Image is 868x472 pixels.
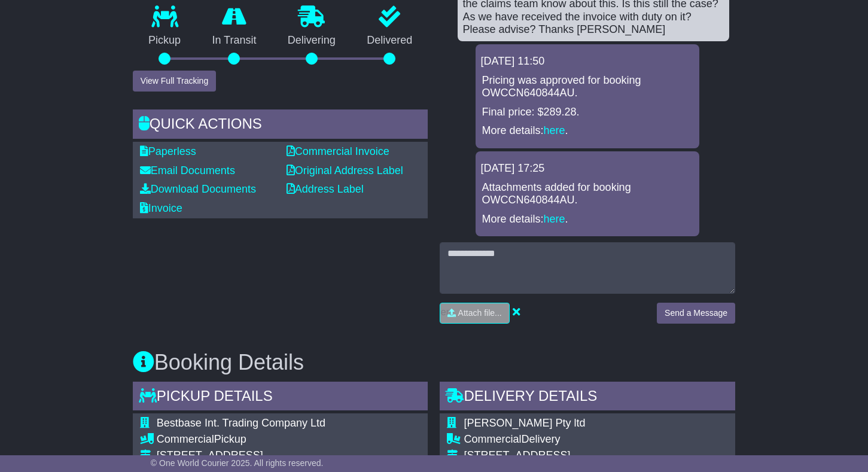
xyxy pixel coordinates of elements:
p: In Transit [196,34,272,47]
span: Commercial [464,433,521,445]
a: Invoice [140,202,182,214]
span: Bestbase Int. Trading Company Ltd [157,417,325,429]
span: [PERSON_NAME] Pty ltd [464,417,585,429]
div: [STREET_ADDRESS] [464,449,728,462]
div: [DATE] 17:25 [480,162,695,175]
a: here [544,213,565,225]
a: Email Documents [140,165,235,176]
button: View Full Tracking [133,71,216,92]
a: Download Documents [140,183,256,195]
a: here [544,124,565,136]
p: Delivered [351,34,428,47]
p: Pricing was approved for booking OWCCN640844AU. [482,74,693,100]
p: More details: . [482,213,693,226]
span: Commercial [157,433,214,445]
a: Commercial Invoice [287,145,389,157]
a: Address Label [287,183,364,195]
p: Final price: $289.28. [482,106,693,119]
div: Delivery [464,433,728,446]
span: © One World Courier 2025. All rights reserved. [151,458,324,468]
p: Delivering [272,34,351,47]
div: Delivery Details [440,382,735,414]
button: Send a Message [657,303,735,324]
div: Quick Actions [133,109,428,142]
a: Original Address Label [287,165,403,176]
div: Pickup Details [133,382,428,414]
p: More details: . [482,124,693,138]
p: Attachments added for booking OWCCN640844AU. [482,181,693,207]
div: [DATE] 11:50 [480,55,695,68]
a: Paperless [140,145,196,157]
div: Pickup [157,433,421,446]
div: [STREET_ADDRESS] [157,449,421,462]
h3: Booking Details [133,351,735,374]
p: Pickup [133,34,196,47]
